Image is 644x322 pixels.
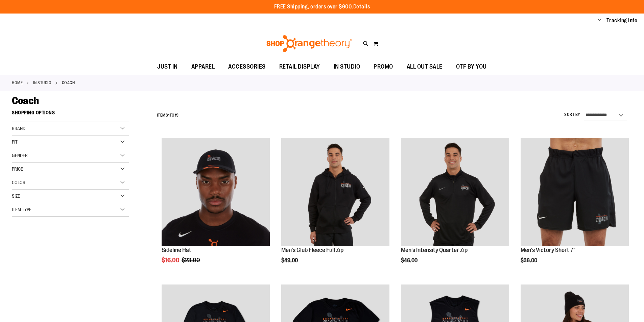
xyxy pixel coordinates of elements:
span: Color [12,180,25,185]
span: ALL OUT SALE [407,59,443,74]
button: Account menu [598,17,601,24]
div: product [398,134,512,281]
span: 19 [175,113,179,118]
a: Men's Club Fleece Full Zip [281,247,343,253]
span: OTF BY YOU [456,59,487,74]
strong: Coach [62,80,75,86]
span: $46.00 [401,257,419,264]
span: JUST IN [157,59,178,74]
img: Sideline Hat primary image [162,138,270,246]
a: Tracking Info [606,17,638,24]
span: $23.00 [182,257,201,264]
a: Men's Victory Short 7" [521,247,575,253]
span: RETAIL DISPLAY [279,59,320,74]
div: product [517,134,632,281]
img: Shop Orangetheory [265,35,353,52]
a: Details [353,4,370,10]
a: OTF Mens Coach FA23 Intensity Quarter Zip - Black primary image [401,138,509,247]
div: product [158,134,273,281]
a: IN STUDIO [33,80,52,86]
h2: Items to [157,110,179,121]
span: Item Type [12,207,31,212]
span: 1 [168,113,170,118]
a: Sideline Hat [162,247,191,253]
p: FREE Shipping, orders over $600. [274,3,370,11]
span: $16.00 [162,257,181,264]
span: ACCESSORIES [228,59,266,74]
span: IN STUDIO [334,59,360,74]
span: APPAREL [191,59,215,74]
span: Size [12,193,20,199]
span: $36.00 [521,257,538,264]
span: Gender [12,153,28,158]
span: PROMO [374,59,393,74]
img: OTF Mens Coach FA23 Club Fleece Full Zip - Black primary image [281,138,389,246]
div: product [278,134,393,281]
span: Fit [12,139,18,145]
a: Home [12,80,23,86]
span: Coach [12,95,39,106]
label: Sort By [564,112,580,118]
a: OTF Mens Coach FA23 Victory Short - Black primary image [521,138,629,247]
img: OTF Mens Coach FA23 Intensity Quarter Zip - Black primary image [401,138,509,246]
strong: Shopping Options [12,107,129,122]
a: Sideline Hat primary image [162,138,270,247]
a: OTF Mens Coach FA23 Club Fleece Full Zip - Black primary image [281,138,389,247]
span: Price [12,166,23,172]
span: Brand [12,126,25,131]
a: Men's Intensity Quarter Zip [401,247,468,253]
img: OTF Mens Coach FA23 Victory Short - Black primary image [521,138,629,246]
span: $49.00 [281,257,299,264]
